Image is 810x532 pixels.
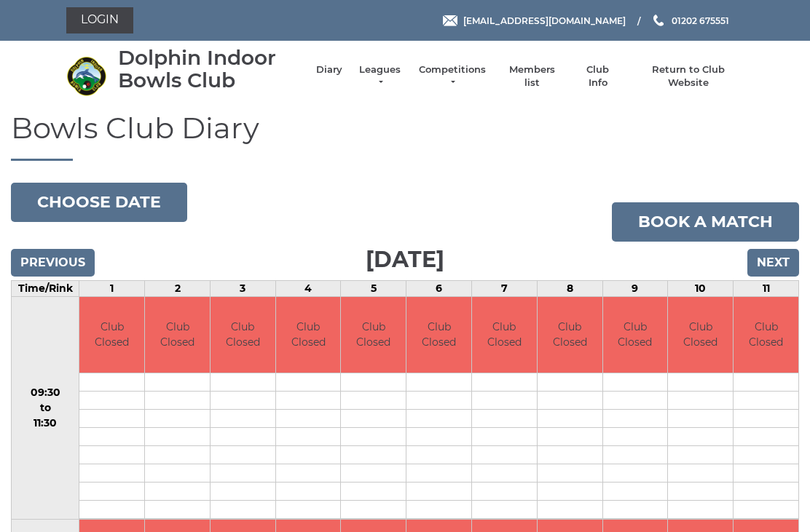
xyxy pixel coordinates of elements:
[651,14,729,28] a: Phone us 01202 675551
[11,112,799,161] h1: Bowls Club Diary
[12,280,79,296] td: Time/Rink
[603,297,668,373] td: Club Closed
[538,297,602,373] td: Club Closed
[357,63,403,90] a: Leagues
[79,297,144,373] td: Club Closed
[747,249,799,277] input: Next
[472,280,538,296] td: 7
[341,280,406,296] td: 5
[653,15,664,26] img: Phone us
[472,297,537,373] td: Club Closed
[210,280,275,296] td: 3
[612,202,799,242] a: Book a match
[11,183,187,222] button: Choose date
[668,297,733,373] td: Club Closed
[276,297,341,373] td: Club Closed
[443,14,626,28] a: Email [EMAIL_ADDRESS][DOMAIN_NAME]
[66,7,133,33] a: Login
[577,63,619,90] a: Club Info
[602,280,668,296] td: 9
[118,47,302,92] div: Dolphin Indoor Bowls Club
[341,297,406,373] td: Club Closed
[417,63,487,90] a: Competitions
[211,297,275,373] td: Club Closed
[501,63,562,90] a: Members list
[12,296,79,520] td: 09:30 to 11:30
[275,280,341,296] td: 4
[463,15,626,25] span: [EMAIL_ADDRESS][DOMAIN_NAME]
[66,56,106,96] img: Dolphin Indoor Bowls Club
[443,15,457,26] img: Email
[734,297,798,373] td: Club Closed
[145,280,211,296] td: 2
[406,280,472,296] td: 6
[734,280,799,296] td: 11
[79,280,145,296] td: 1
[145,297,210,373] td: Club Closed
[406,297,471,373] td: Club Closed
[11,249,95,277] input: Previous
[316,63,342,76] a: Diary
[634,63,744,90] a: Return to Club Website
[537,280,602,296] td: 8
[672,15,729,25] span: 01202 675551
[668,280,734,296] td: 10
